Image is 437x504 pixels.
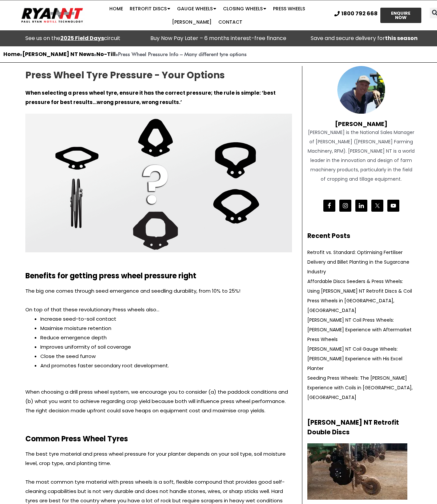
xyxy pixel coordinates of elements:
a: Contact [215,15,246,29]
h2: Press Wheel Tyre Pressure - Your Options [25,69,292,81]
img: Ryan NT logo [20,5,85,25]
div: See us on the circuit [3,34,142,43]
div: [PERSON_NAME] is the National Sales Manager of [PERSON_NAME] ([PERSON_NAME] Farming Machinery, RF... [307,128,415,184]
a: 1800 792 668 [334,11,378,16]
li: Improves uniformity of soil coverage [40,342,292,352]
li: And promotes faster secondary root development. [40,361,292,370]
p: The big one comes through seed emergence and seedling durability, from 10% to 25%! [25,286,292,296]
strong: When selecting a press wheel tyre, ensure it has the correct pressure; the rule is simple: ‘best ... [25,89,276,106]
h2: Benefits for getting press wheel pressure right [25,272,292,280]
strong: this season [385,34,418,42]
nav: Menu [85,2,329,29]
a: Home [106,2,126,15]
img: Ryan NT Retrofit Double Discs [307,443,407,500]
p: Buy Now Pay Later – 6 months interest-free finance [149,34,288,43]
img: RYAN NT Press wheel pressure tyre options banner - coil wheel [25,114,292,252]
a: ENQUIRE NOW [380,8,421,23]
li: Reduce emergence depth [40,333,292,342]
nav: Recent Posts [307,247,415,402]
h2: Recent Posts [307,231,415,241]
a: No-Till [96,50,116,58]
li: Maximise moisture retention [40,324,292,333]
h4: [PERSON_NAME] [307,114,415,128]
a: Home [3,50,20,58]
a: Retrofit vs. Standard: Optimising Fertiliser Delivery and Billet Planting in the Sugarcane Industry [307,249,409,275]
span: 1800 792 668 [341,11,378,16]
a: Affordable Discs Seeders & Press Wheels: Using [PERSON_NAME] NT Retrofit Discs & Coil Press Wheel... [307,278,412,314]
span: ENQUIRE NOW [386,11,415,20]
a: [PERSON_NAME] NT Coil Gauge Wheels: [PERSON_NAME] Experience with His Excel Planter [307,346,402,372]
a: Retrofit Discs [126,2,174,15]
a: [PERSON_NAME] NT Coil Press Wheels: [PERSON_NAME] Experience with Aftermarket Press Wheels [307,317,412,343]
a: Seeding Press Wheels: The [PERSON_NAME] Experience with Coils in [GEOGRAPHIC_DATA], [GEOGRAPHIC_D... [307,375,413,401]
h2: [PERSON_NAME] NT Retrofit Double Discs [307,418,415,437]
li: Close the seed furrow [40,352,292,361]
a: [PERSON_NAME] NT News [22,50,94,58]
p: On top of that these revolutionary Press wheels also… [25,305,292,314]
li: Increase seed-to-soil contact [40,314,292,324]
a: Press Wheels [270,2,308,15]
a: Gauge Wheels [174,2,220,15]
span: » » » [3,51,247,57]
p: The best tyre material and press wheel pressure for your planter depends on your soil type, soil ... [25,449,292,468]
p: Save and secure delivery for [295,34,434,43]
a: 2025 Field Days [60,34,104,42]
h2: Common Press Wheel Tyres [25,435,292,443]
a: [PERSON_NAME] [169,15,215,29]
a: Closing Wheels [220,2,270,15]
strong: Press Wheel Pressure Info – Many different tyre options [118,51,247,57]
p: When choosing a drill press wheel system, we encourage you to consider (a) the paddock conditions... [25,387,292,415]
